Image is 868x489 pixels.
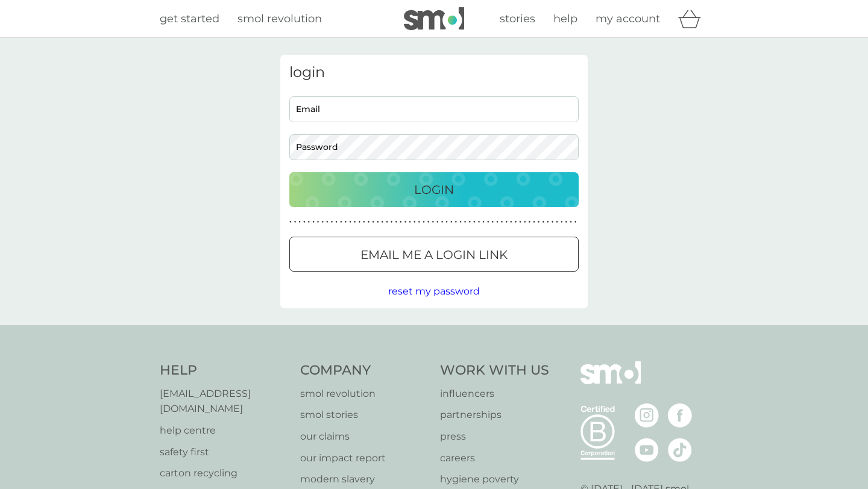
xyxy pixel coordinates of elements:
[312,219,315,225] p: ●
[501,219,503,225] p: ●
[441,219,444,225] p: ●
[294,219,297,225] p: ●
[678,7,708,31] div: basket
[237,12,322,25] span: smol revolution
[538,219,540,225] p: ●
[160,10,219,28] a: get started
[432,219,434,225] p: ●
[345,219,347,225] p: ●
[668,403,692,428] img: visit the smol Facebook page
[349,219,351,225] p: ●
[308,219,310,225] p: ●
[391,219,393,225] p: ●
[386,219,388,225] p: ●
[354,219,356,225] p: ●
[404,219,407,225] p: ●
[377,219,379,225] p: ●
[574,219,577,225] p: ●
[440,361,549,380] h4: Work With Us
[565,219,568,225] p: ●
[160,361,288,380] h4: Help
[542,219,544,225] p: ●
[596,10,660,28] a: my account
[455,219,458,225] p: ●
[303,219,306,225] p: ●
[440,472,549,487] a: hygiene poverty
[440,429,549,444] a: press
[668,438,692,462] img: visit the smol Tiktok page
[414,219,416,225] p: ●
[300,361,429,380] h4: Company
[464,219,467,225] p: ●
[300,450,429,466] a: our impact report
[160,444,288,460] a: safety first
[440,407,549,423] a: partnerships
[519,219,521,225] p: ●
[580,361,641,402] img: smol
[289,237,579,272] button: Email me a login link
[298,219,301,225] p: ●
[289,219,292,225] p: ●
[496,219,498,225] p: ●
[160,466,288,481] a: carton recycling
[388,285,480,297] span: reset my password
[427,219,430,225] p: ●
[317,219,319,225] p: ●
[382,219,384,225] p: ●
[552,219,554,225] p: ●
[524,219,526,225] p: ●
[505,219,508,225] p: ●
[300,429,429,444] a: our claims
[445,219,448,225] p: ●
[335,219,338,225] p: ●
[529,219,531,225] p: ●
[360,245,508,264] p: Email me a login link
[459,219,462,225] p: ●
[340,219,342,225] p: ●
[556,219,558,225] p: ●
[418,219,421,225] p: ●
[331,219,333,225] p: ●
[635,438,659,462] img: visit the smol Youtube page
[515,219,517,225] p: ●
[300,407,429,423] a: smol stories
[468,219,471,225] p: ●
[440,450,549,466] a: careers
[160,423,288,438] p: help centre
[510,219,512,225] p: ●
[570,219,572,225] p: ●
[492,219,494,225] p: ●
[160,12,219,25] span: get started
[478,219,480,225] p: ●
[289,172,579,207] button: Login
[553,12,577,25] span: help
[533,219,535,225] p: ●
[395,219,397,225] p: ●
[363,219,365,225] p: ●
[553,10,577,28] a: help
[404,7,464,30] img: smol
[487,219,489,225] p: ●
[160,386,288,417] a: [EMAIL_ADDRESS][DOMAIN_NAME]
[300,386,429,402] a: smol revolution
[409,219,411,225] p: ●
[450,219,453,225] p: ●
[440,386,549,402] a: influencers
[358,219,360,225] p: ●
[321,219,324,225] p: ●
[414,180,454,199] p: Login
[547,219,549,225] p: ●
[326,219,329,225] p: ●
[423,219,425,225] p: ●
[635,403,659,428] img: visit the smol Instagram page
